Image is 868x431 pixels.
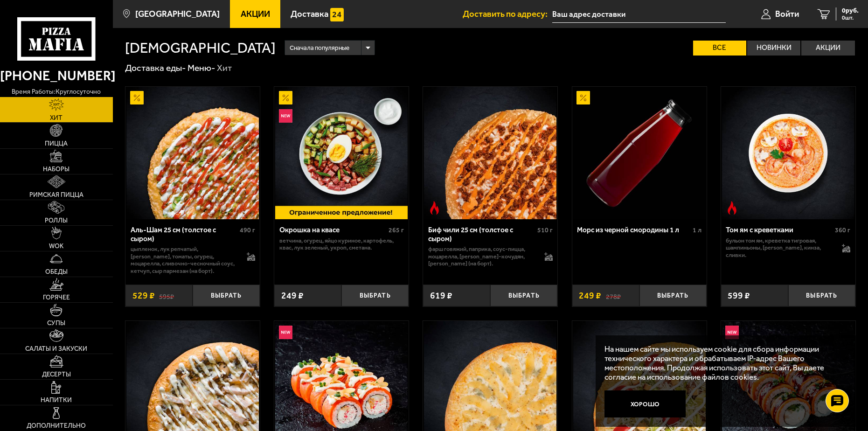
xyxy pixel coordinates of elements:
a: АкционныйМорс из черной смородины 1 л [572,87,707,219]
a: АкционныйНовинкаОкрошка на квасе [274,87,409,219]
a: АкционныйАль-Шам 25 см (толстое с сыром) [125,87,260,219]
span: Десерты [42,371,71,378]
img: Новинка [279,326,292,339]
img: Острое блюдо [725,201,739,215]
div: Окрошка на квасе [279,226,386,235]
label: Акции [801,41,854,56]
h1: [DEMOGRAPHIC_DATA] [125,41,276,55]
span: 510 г [537,226,553,234]
span: Напитки [41,397,72,403]
p: цыпленок, лук репчатый, [PERSON_NAME], томаты, огурец, моцарелла, сливочно-чесночный соус, кетчуп... [131,245,237,274]
input: Ваш адрес доставки [552,6,726,23]
span: Наборы [43,166,69,173]
span: 599 ₽ [728,291,750,300]
p: фарш говяжий, паприка, соус-пицца, моцарелла, [PERSON_NAME]-кочудян, [PERSON_NAME] (на борт). [428,245,535,267]
span: Хит [50,115,62,121]
s: 595 ₽ [159,291,174,300]
span: 265 г [389,226,404,234]
s: 278 ₽ [606,291,621,300]
div: Морс из черной смородины 1 л [577,226,690,235]
span: 249 ₽ [281,291,304,300]
span: Доставка [291,10,328,19]
button: Выбрать [490,285,557,306]
img: Биф чили 25 см (толстое с сыром) [424,87,556,219]
img: Акционный [279,91,292,104]
p: бульон том ям, креветка тигровая, шампиньоны, [PERSON_NAME], кинза, сливки. [726,237,833,259]
span: Роллы [45,217,68,224]
button: Выбрать [788,285,855,306]
label: Все [693,41,746,56]
span: 619 ₽ [430,291,452,300]
div: Хит [217,62,232,74]
div: Аль-Шам 25 см (толстое с сыром) [131,226,237,243]
span: 529 ₽ [132,291,155,300]
span: 490 г [240,226,255,234]
div: Том ям с креветками [726,226,833,235]
span: Дополнительно [27,423,86,429]
img: Острое блюдо [428,201,441,215]
span: Супы [47,320,65,327]
span: WOK [49,243,63,250]
img: Новинка [279,109,292,123]
span: 360 г [835,226,850,234]
img: 15daf4d41897b9f0e9f617042186c801.svg [330,8,344,21]
p: На нашем сайте мы используем cookie для сбора информации технического характера и обрабатываем IP... [604,344,841,382]
a: Острое блюдоТом ям с креветками [721,87,855,219]
a: Меню- [187,63,215,73]
span: Горячее [43,294,70,301]
a: Доставка еды- [125,63,186,73]
a: Острое блюдоБиф чили 25 см (толстое с сыром) [423,87,557,219]
button: Выбрать [193,285,260,306]
span: Войти [775,10,799,19]
button: Хорошо [604,390,686,417]
img: Новинка [725,326,739,339]
button: Выбрать [341,285,409,306]
button: Выбрать [639,285,707,306]
span: Обеды [45,269,68,275]
span: Акции [241,10,270,19]
label: Новинки [747,41,800,56]
span: Доставить по адресу: [463,10,552,19]
img: Том ям с креветками [722,87,854,219]
span: [GEOGRAPHIC_DATA] [135,10,220,19]
span: 0 шт. [842,15,859,21]
div: Биф чили 25 см (толстое с сыром) [428,226,535,243]
img: Морс из черной смородины 1 л [573,87,706,219]
img: Акционный [576,91,590,104]
span: Римская пицца [29,192,83,198]
img: Окрошка на квасе [275,87,408,219]
p: ветчина, огурец, яйцо куриное, картофель, квас, лук зеленый, укроп, сметана. [279,237,404,251]
img: Акционный [130,91,144,104]
span: Сначала популярные [290,39,349,56]
span: Салаты и закуски [25,346,87,352]
span: 1 л [693,226,701,234]
span: Пицца [45,140,68,147]
img: Аль-Шам 25 см (толстое с сыром) [126,87,259,219]
span: 249 ₽ [579,291,601,300]
span: 0 руб. [842,7,859,14]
